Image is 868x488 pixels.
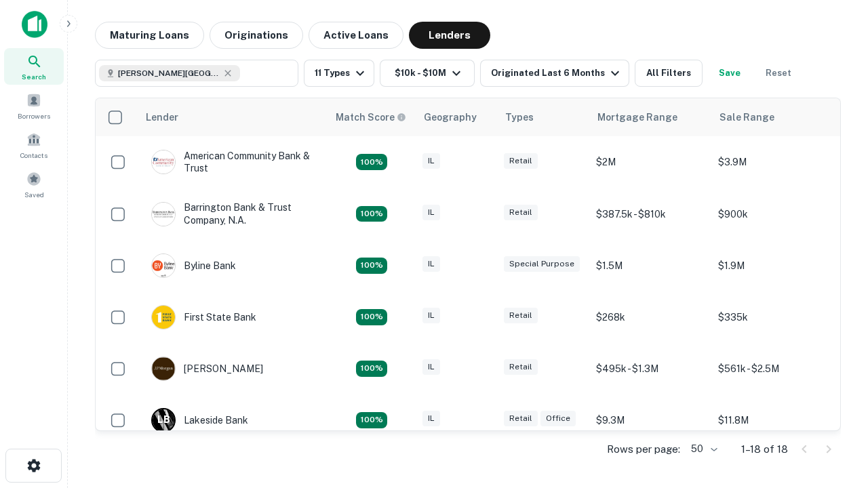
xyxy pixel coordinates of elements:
button: Lenders [409,22,490,49]
button: All Filters [635,60,703,87]
th: Capitalize uses an advanced AI algorithm to match your search with the best lender. The match sco... [328,98,416,136]
img: picture [152,150,175,174]
div: Retail [504,308,538,323]
button: Reset [757,60,800,87]
a: Search [4,48,64,85]
div: Lakeside Bank [151,408,248,432]
div: Matching Properties: 2, hasApolloMatch: undefined [356,309,387,325]
div: Office [540,411,576,426]
th: Lender [138,98,328,136]
div: Originated Last 6 Months [491,65,623,81]
button: Maturing Loans [95,22,204,49]
div: IL [422,411,440,426]
h6: Match Score [336,110,403,125]
div: Types [505,109,534,125]
button: Active Loans [309,22,403,49]
span: Saved [24,189,44,200]
div: Mortgage Range [597,109,677,125]
div: Barrington Bank & Trust Company, N.a. [151,201,314,226]
td: $9.3M [589,394,711,446]
p: 1–18 of 18 [741,441,788,457]
p: L B [157,413,170,427]
td: $268k [589,291,711,343]
td: $1.5M [589,240,711,291]
div: IL [422,153,440,169]
div: Matching Properties: 3, hasApolloMatch: undefined [356,206,387,222]
div: IL [422,205,440,220]
div: American Community Bank & Trust [151,150,314,174]
td: $900k [711,188,833,239]
span: [PERSON_NAME][GEOGRAPHIC_DATA], [GEOGRAPHIC_DATA] [118,67,220,79]
td: $561k - $2.5M [711,343,833,394]
span: Search [22,71,46,82]
th: Sale Range [711,98,833,136]
td: $1.9M [711,240,833,291]
th: Geography [416,98,497,136]
button: Save your search to get updates of matches that match your search criteria. [708,60,751,87]
div: Retail [504,359,538,375]
div: Matching Properties: 2, hasApolloMatch: undefined [356,258,387,274]
div: Matching Properties: 3, hasApolloMatch: undefined [356,412,387,428]
div: IL [422,308,440,323]
div: Retail [504,153,538,169]
img: capitalize-icon.png [22,11,47,38]
div: Matching Properties: 2, hasApolloMatch: undefined [356,154,387,170]
button: Originations [210,22,303,49]
td: $335k [711,291,833,343]
span: Borrowers [18,110,50,121]
a: Borrowers [4,87,64,124]
p: Rows per page: [607,441,680,457]
button: 11 Types [304,60,374,87]
div: Special Purpose [504,256,580,272]
img: picture [152,254,175,277]
div: Sale Range [719,109,774,125]
img: picture [152,306,175,329]
div: Retail [504,411,538,426]
td: $2M [589,136,711,188]
div: IL [422,359,440,375]
th: Mortgage Range [589,98,711,136]
div: Geography [424,109,477,125]
div: Retail [504,205,538,220]
th: Types [497,98,589,136]
td: $387.5k - $810k [589,188,711,239]
div: 50 [686,439,719,459]
span: Contacts [20,150,47,161]
a: Contacts [4,127,64,163]
div: IL [422,256,440,272]
div: [PERSON_NAME] [151,357,263,381]
td: $11.8M [711,394,833,446]
img: picture [152,357,175,380]
div: Lender [146,109,178,125]
button: Originated Last 6 Months [480,60,629,87]
button: $10k - $10M [380,60,475,87]
img: picture [152,203,175,226]
div: First State Bank [151,305,256,329]
iframe: Chat Widget [800,380,868,445]
a: Saved [4,166,64,203]
div: Matching Properties: 3, hasApolloMatch: undefined [356,361,387,377]
div: Capitalize uses an advanced AI algorithm to match your search with the best lender. The match sco... [336,110,406,125]
td: $495k - $1.3M [589,343,711,394]
div: Byline Bank [151,253,236,278]
td: $3.9M [711,136,833,188]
